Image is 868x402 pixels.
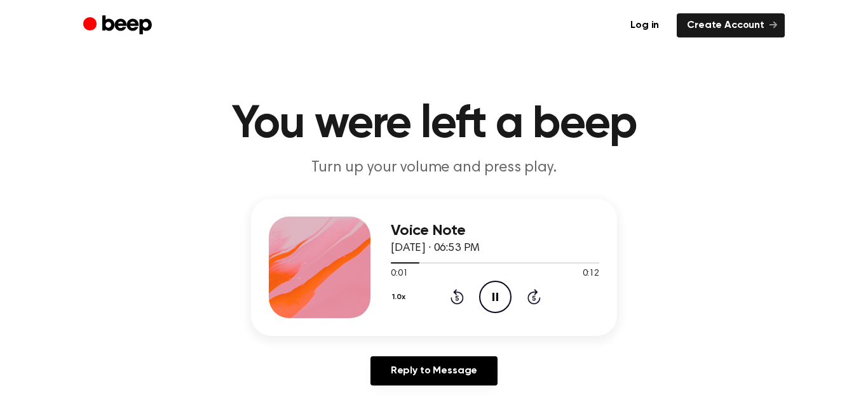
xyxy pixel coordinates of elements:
span: 0:12 [583,267,599,281]
a: Log in [620,13,669,37]
h3: Voice Note [391,222,599,239]
span: 0:01 [391,267,407,281]
a: Create Account [677,13,785,37]
a: Reply to Message [370,356,498,385]
button: 1.0x [391,286,410,308]
h1: You were left a beep [109,102,759,147]
a: Beep [83,13,155,38]
p: Turn up your volume and press play. [190,157,678,178]
span: [DATE] · 06:53 PM [391,243,480,254]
